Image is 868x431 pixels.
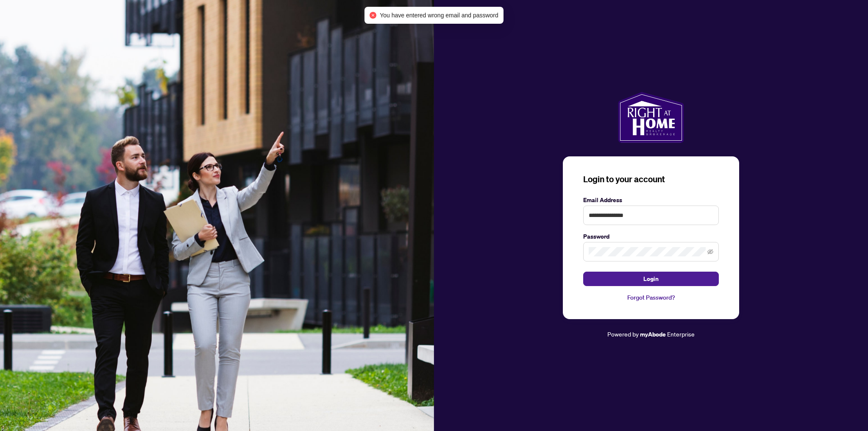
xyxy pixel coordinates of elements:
[583,173,719,185] h3: Login to your account
[380,11,498,20] span: You have entered wrong email and password
[643,272,659,286] span: Login
[583,272,719,286] button: Login
[370,12,376,19] span: close-circle
[707,249,713,255] span: eye-invisible
[583,232,719,241] label: Password
[618,92,684,143] img: ma-logo
[607,330,639,338] span: Powered by
[583,293,719,302] a: Forgot Password?
[640,330,666,339] a: myAbode
[583,195,719,205] label: Email Address
[667,330,695,338] span: Enterprise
